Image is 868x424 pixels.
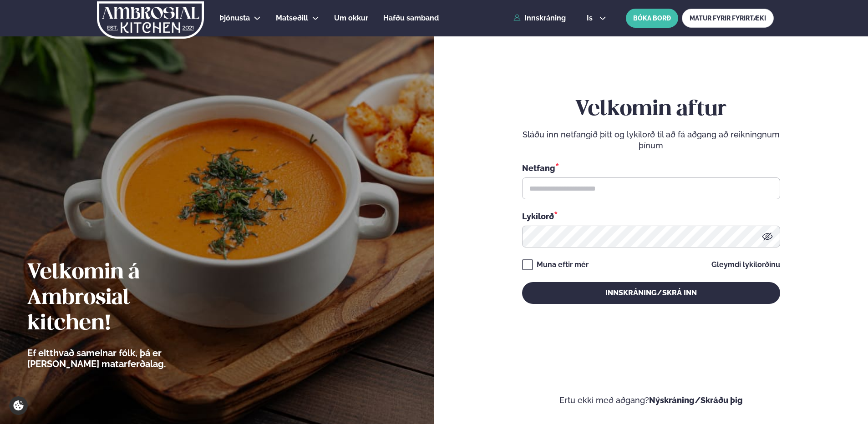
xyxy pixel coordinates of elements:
[334,14,368,22] span: Um okkur
[522,282,780,304] button: Innskráning/Skrá inn
[522,129,780,151] p: Sláðu inn netfangið þitt og lykilorð til að fá aðgang að reikningnum þínum
[383,13,439,24] a: Hafðu samband
[682,9,774,28] a: MATUR FYRIR FYRIRTÆKI
[513,14,566,22] a: Innskráning
[383,14,439,22] span: Hafðu samband
[587,15,595,22] span: is
[711,261,780,268] a: Gleymdi lykilorðinu
[96,1,205,39] img: logo
[649,395,743,405] a: Nýskráning/Skráðu þig
[27,348,216,369] p: Ef eitthvað sameinar fólk, þá er [PERSON_NAME] matarferðalag.
[334,13,368,24] a: Um okkur
[219,14,250,22] span: Þjónusta
[522,97,780,122] h2: Velkomin aftur
[462,395,841,406] p: Ertu ekki með aðgang?
[626,9,678,28] button: BÓKA BORÐ
[9,396,28,415] a: Cookie settings
[27,260,216,337] h2: Velkomin á Ambrosial kitchen!
[276,14,308,22] span: Matseðill
[579,15,614,22] button: is
[522,210,780,222] div: Lykilorð
[522,162,780,174] div: Netfang
[219,13,250,24] a: Þjónusta
[276,13,308,24] a: Matseðill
